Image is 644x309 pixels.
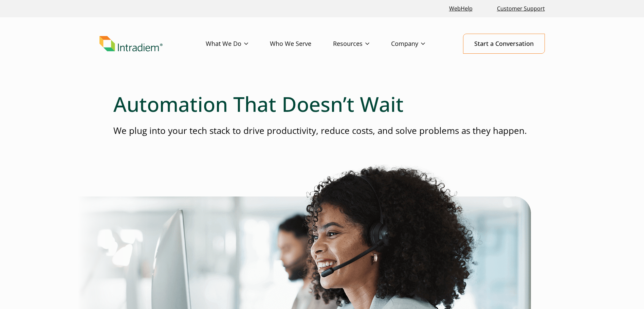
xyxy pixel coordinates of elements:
[463,34,545,54] a: Start a Conversation
[333,34,391,54] a: Resources
[494,1,548,16] a: Customer Support
[270,34,333,54] a: Who We Serve
[113,92,531,116] h1: Automation That Doesn’t Wait
[206,34,270,54] a: What We Do
[113,124,531,137] p: We plug into your tech stack to drive productivity, reduce costs, and solve problems as they happen.
[391,34,447,54] a: Company
[99,36,206,52] a: Link to homepage of Intradiem
[99,36,163,52] img: Intradiem
[446,1,475,16] a: Link opens in a new window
